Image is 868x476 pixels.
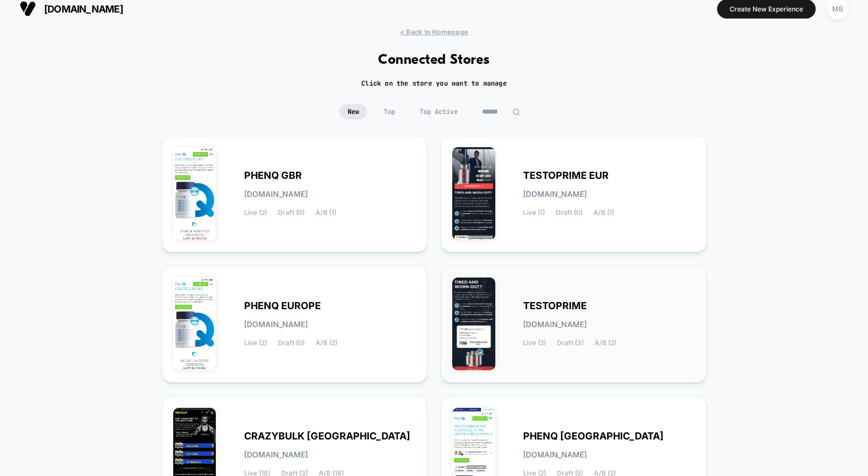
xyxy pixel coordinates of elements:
[173,147,216,240] img: PHENQ_GBR
[452,278,495,370] img: TESTOPRIME
[244,451,308,459] span: [DOMAIN_NAME]
[512,108,520,116] img: edit
[278,339,305,347] span: Draft (0)
[411,104,466,119] span: Top Active
[244,432,410,440] span: CRAZYBULK [GEOGRAPHIC_DATA]
[593,209,614,216] span: A/B (1)
[523,321,587,328] span: [DOMAIN_NAME]
[557,339,584,347] span: Draft (3)
[244,190,308,198] span: [DOMAIN_NAME]
[20,1,36,17] img: Visually logo
[315,209,336,216] span: A/B (1)
[375,104,403,119] span: Top
[523,302,587,310] span: TESTOPRIME
[173,278,216,370] img: PHENQ_EUROPE
[378,52,490,68] h1: Connected Stores
[278,209,305,216] span: Draft (0)
[244,321,308,328] span: [DOMAIN_NAME]
[523,451,587,459] span: [DOMAIN_NAME]
[361,79,507,88] h2: Click on the store you want to manage
[523,432,664,440] span: PHENQ [GEOGRAPHIC_DATA]
[556,209,582,216] span: Draft (0)
[244,339,267,347] span: Live (2)
[315,339,337,347] span: A/B (2)
[594,339,616,347] span: A/B (2)
[523,172,609,179] span: TESTOPRIME EUR
[452,147,495,240] img: TESTOPRIME_EUR
[44,3,123,15] span: [DOMAIN_NAME]
[400,28,468,36] span: < Back to Homepage
[523,339,546,347] span: Live (2)
[339,104,367,119] span: New
[523,209,545,216] span: Live (1)
[523,190,587,198] span: [DOMAIN_NAME]
[244,172,302,179] span: PHENQ GBR
[244,302,321,310] span: PHENQ EUROPE
[244,209,267,216] span: Live (2)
